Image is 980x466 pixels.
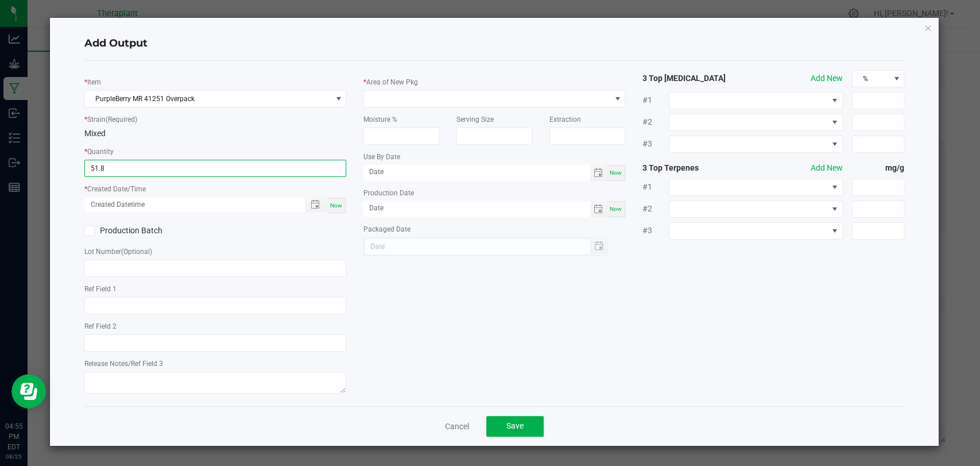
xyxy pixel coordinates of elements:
label: Release Notes/Ref Field 3 [84,359,163,369]
a: Cancel [445,421,469,432]
span: Now [610,170,622,176]
label: Area of New Pkg [366,77,418,87]
input: Date [363,165,590,179]
label: Strain [87,114,137,125]
label: Packaged Date [363,224,410,234]
label: Quantity [87,147,114,157]
span: Mixed [84,129,106,138]
span: #1 [642,181,669,193]
span: #2 [642,116,669,128]
h4: Add Output [84,36,904,51]
strong: 3 Top Terpenes [642,162,747,174]
label: Extraction [549,114,581,125]
input: Date [363,201,590,215]
span: Now [330,202,342,209]
label: Item [87,77,101,87]
strong: mg/g [852,162,904,174]
iframe: Resource center [11,374,46,409]
span: Now [610,206,622,212]
span: (Required) [106,115,137,124]
label: Lot Number [84,247,152,257]
input: Created Datetime [85,198,293,212]
label: Serving Size [456,114,494,125]
span: #1 [642,94,669,106]
span: #2 [642,203,669,215]
span: #3 [642,225,669,237]
button: Add New [811,162,843,174]
label: Production Batch [84,225,207,237]
label: Production Date [363,188,414,198]
label: Ref Field 2 [84,321,117,332]
span: #3 [642,138,669,150]
button: Add New [811,72,843,84]
span: Toggle popup [305,198,327,212]
strong: 3 Top [MEDICAL_DATA] [642,72,747,84]
span: % [853,71,889,87]
span: Save [506,421,524,430]
span: PurpleBerry MR 41251 Overpack [85,91,331,107]
button: Save [486,416,544,437]
span: (Optional) [121,248,152,256]
span: Toggle calendar [590,201,607,217]
label: Ref Field 1 [84,284,117,294]
label: Created Date/Time [87,184,146,194]
span: Toggle calendar [590,165,607,181]
label: Moisture % [363,114,397,125]
label: Use By Date [363,152,400,162]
